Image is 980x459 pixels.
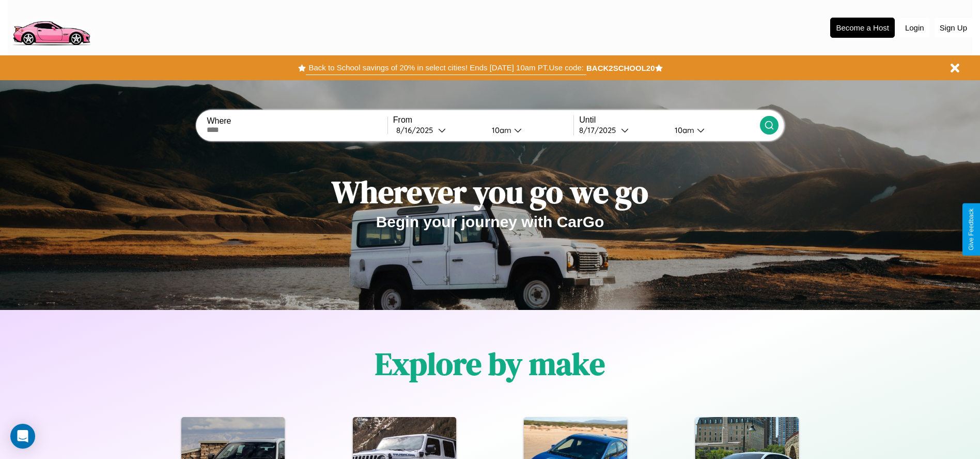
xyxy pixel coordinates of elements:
[579,115,759,125] label: Until
[935,18,972,37] button: Sign Up
[968,209,975,250] div: Give Feedback
[666,125,760,136] button: 10am
[487,125,514,135] div: 10am
[393,125,484,136] button: 8/16/2025
[830,18,895,38] button: Become a Host
[393,115,573,125] label: From
[586,64,655,72] b: BACK2SCHOOL20
[484,125,574,136] button: 10am
[375,343,605,385] h1: Explore by make
[306,61,586,75] button: Back to School savings of 20% in select cities! Ends [DATE] 10am PT.Use code:
[900,18,929,37] button: Login
[207,116,387,126] label: Where
[670,125,697,135] div: 10am
[8,5,95,48] img: logo
[396,125,438,135] div: 8 / 16 / 2025
[10,424,35,449] div: Open Intercom Messenger
[579,125,621,135] div: 8 / 17 / 2025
